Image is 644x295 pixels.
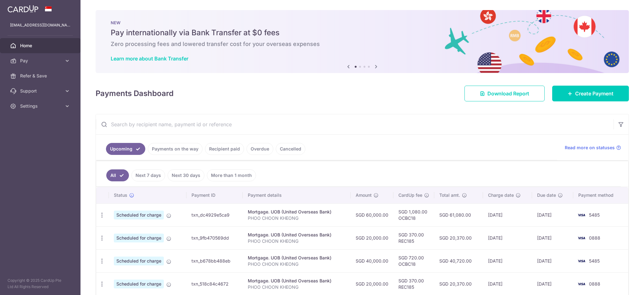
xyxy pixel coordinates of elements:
a: Overdue [247,143,273,155]
span: 0888 [589,235,600,241]
span: Charge date [488,192,514,198]
td: [DATE] [483,226,532,249]
img: Bank Card [575,211,588,219]
input: Search by recipient name, payment id or reference [96,114,613,134]
td: SGD 60,000.00 [351,203,393,226]
span: 5485 [589,258,600,264]
td: [DATE] [532,226,573,249]
img: Bank Card [575,234,588,242]
span: Download Report [487,90,529,97]
h6: Zero processing fees and lowered transfer cost for your overseas expenses [111,40,614,48]
span: Due date [537,192,556,198]
td: [DATE] [483,203,532,226]
td: SGD 370.00 REC185 [393,226,434,249]
span: Create Payment [575,90,613,97]
div: Mortgage. UOB (United Overseas Bank) [248,232,345,238]
th: Payment details [243,187,350,203]
a: Learn more about Bank Transfer [111,55,188,62]
span: Scheduled for charge [114,234,164,242]
img: Bank Card [575,257,588,265]
iframe: Opens a widget where you can find more information [604,276,638,292]
a: All [106,169,129,181]
div: Mortgage. UOB (United Overseas Bank) [248,255,345,261]
img: CardUp [8,5,38,13]
th: Payment ID [186,187,243,203]
span: Scheduled for charge [114,257,164,265]
td: txn_9fb470569dd [186,226,243,249]
a: Recipient paid [205,143,244,155]
p: PHOO CHOON KHEONG [248,238,345,244]
td: txn_b678bb488eb [186,249,243,272]
td: [DATE] [532,249,573,272]
span: Read more on statuses [565,145,615,151]
a: Create Payment [552,86,629,101]
span: 5485 [589,212,600,218]
span: CardUp fee [398,192,422,198]
td: txn_dc4929e5ca9 [186,203,243,226]
a: Cancelled [276,143,305,155]
td: SGD 20,000.00 [351,226,393,249]
div: Mortgage. UOB (United Overseas Bank) [248,209,345,215]
p: [EMAIL_ADDRESS][DOMAIN_NAME] [10,22,70,28]
span: Refer & Save [20,73,62,79]
p: PHOO CHOON KHEONG [248,215,345,221]
td: SGD 61,080.00 [434,203,483,226]
th: Payment method [573,187,628,203]
img: Bank Card [575,280,588,288]
span: Settings [20,103,62,109]
td: SGD 40,000.00 [351,249,393,272]
a: Payments on the way [148,143,203,155]
span: Home [20,43,62,49]
p: PHOO CHOON KHEONG [248,284,345,290]
a: More than 1 month [207,169,256,181]
td: [DATE] [483,249,532,272]
div: Mortgage. UOB (United Overseas Bank) [248,278,345,284]
span: Amount [356,192,372,198]
a: Read more on statuses [565,145,621,151]
td: SGD 40,720.00 [434,249,483,272]
h4: Payments Dashboard [96,88,174,99]
span: 0888 [589,281,600,286]
span: Scheduled for charge [114,280,164,288]
span: Total amt. [439,192,460,198]
h5: Pay internationally via Bank Transfer at $0 fees [111,28,614,38]
span: Pay [20,58,62,64]
a: Download Report [464,86,545,101]
td: SGD 720.00 OCBC18 [393,249,434,272]
p: NEW [111,20,614,25]
span: Status [114,192,127,198]
td: SGD 20,370.00 [434,226,483,249]
a: Next 30 days [168,169,204,181]
span: Scheduled for charge [114,211,164,219]
img: Bank transfer banner [96,10,629,73]
a: Next 7 days [131,169,165,181]
p: PHOO CHOON KHEONG [248,261,345,267]
td: [DATE] [532,203,573,226]
td: SGD 1,080.00 OCBC18 [393,203,434,226]
span: Support [20,88,62,94]
a: Upcoming [106,143,145,155]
